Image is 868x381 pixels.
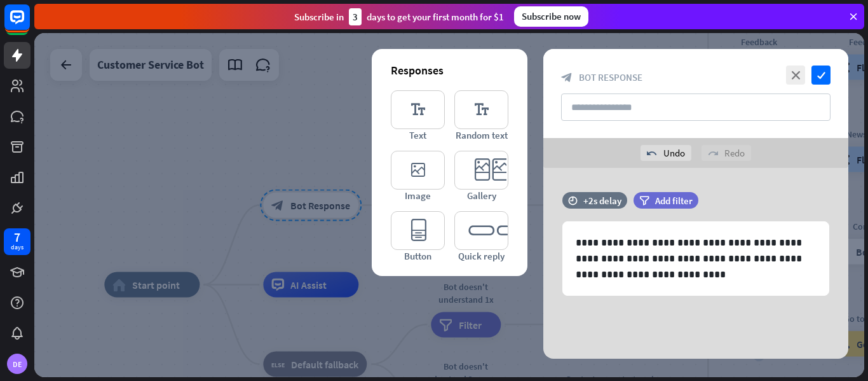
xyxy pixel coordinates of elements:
[294,8,504,25] div: Subscribe in days to get your first month for $1
[514,6,588,27] div: Subscribe now
[10,5,48,43] button: Open LiveChat chat widget
[11,243,24,252] div: days
[14,232,20,243] div: 7
[349,8,362,25] div: 3
[4,228,31,255] a: 7 days
[7,354,27,374] div: DE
